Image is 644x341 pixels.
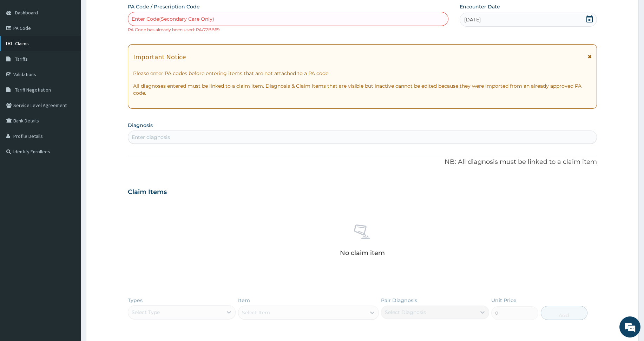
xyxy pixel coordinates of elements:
span: Claims [15,40,29,47]
span: Tariff Negotiation [15,87,51,93]
small: PA Code has already been used: PA/72BB69 [128,27,219,32]
div: Enter Code(Secondary Care Only) [132,15,214,22]
div: Enter diagnosis [132,134,170,141]
p: All diagnoses entered must be linked to a claim item. Diagnosis & Claim Items that are visible bu... [133,82,592,96]
span: [DATE] [464,16,481,23]
label: PA Code / Prescription Code [128,3,200,10]
p: No claim item [340,249,385,256]
label: Encounter Date [460,3,500,10]
h3: Claim Items [128,188,167,196]
div: Chat with us now [37,39,118,48]
textarea: Type your message and hit 'Enter' [4,192,134,216]
span: We're online! [41,88,97,159]
div: Minimize live chat window [115,4,132,20]
p: NB: All diagnosis must be linked to a claim item [128,158,597,167]
p: Please enter PA codes before entering items that are not attached to a PA code [133,70,592,77]
img: d_794563401_company_1708531726252_794563401 [13,35,28,53]
label: Diagnosis [128,122,153,129]
h1: Important Notice [133,53,186,61]
span: Tariffs [15,56,28,62]
span: Dashboard [15,9,38,16]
